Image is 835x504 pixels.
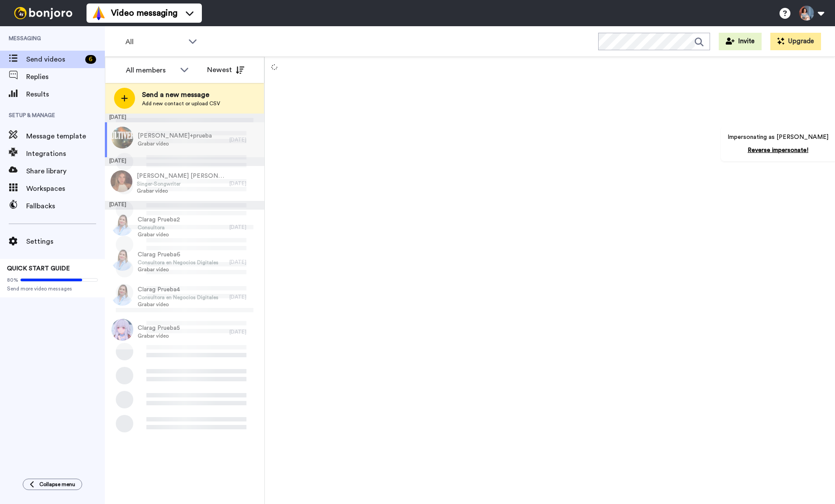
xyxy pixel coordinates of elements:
img: bj-logo-header-white.svg [10,7,76,19]
button: Upgrade [770,33,821,50]
span: Consultora en Negocios Digitales [138,294,218,301]
div: [DATE] [229,328,260,335]
span: All [125,37,184,47]
div: [DATE] [105,157,264,166]
span: Clarag Prueba2 [138,215,180,224]
span: Integrations [26,148,105,159]
span: Fallbacks [26,201,105,211]
div: [DATE] [229,136,260,143]
span: Grabar vídeo [138,301,218,308]
span: Send more video messages [7,285,98,292]
span: [PERSON_NAME] [PERSON_NAME] [PERSON_NAME] [137,172,225,180]
span: Replies [26,72,105,82]
button: Collapse menu [23,479,82,490]
img: 77caaf68-0072-40c5-b9d0-412b5b495c57.jpg [111,170,132,192]
span: Send a new message [142,90,220,100]
div: All members [126,65,176,76]
span: Collapse menu [39,481,75,488]
span: Video messaging [111,7,177,19]
div: [DATE] [105,201,264,210]
img: 7e6e5a9e-4c56-4eb2-9348-4dd4a3d66892.jpg [111,214,133,236]
span: Grabar vídeo [137,187,225,194]
div: [DATE] [229,259,260,266]
span: Message template [26,131,105,142]
span: QUICK START GUIDE [7,266,70,272]
span: Consultora en Negocios Digitales [138,259,218,266]
div: [DATE] [229,293,260,300]
img: 97365ae2-3399-40f2-8aab-cced2aea006b.jpg [111,284,133,306]
span: Grabar vídeo [138,231,180,238]
div: [DATE] [229,180,260,187]
span: Clarag Prueba5 [138,324,180,332]
span: Results [26,89,105,100]
img: 8eefc231-602c-46e6-8608-eb7e86e60f75.jpg [111,127,133,148]
img: d9178cab-f1e9-48c6-951f-a5e6602b9f22.jpg [111,319,133,341]
span: Grabar vídeo [138,332,180,339]
span: Settings [26,236,105,247]
span: [PERSON_NAME]+prueba [138,131,212,140]
span: Share library [26,166,105,176]
img: 79d9a5dc-e7c1-4997-96a3-d565132645ea.jpg [111,249,133,271]
span: Singer-Songwriter [137,180,225,187]
p: Impersonating as [PERSON_NAME] [728,133,828,142]
span: Grabar vídeo [138,140,212,147]
button: Invite [719,33,762,50]
span: Consultora [138,224,180,231]
a: Reverse impersonate! [748,147,808,153]
span: Send videos [26,54,82,65]
img: vm-color.svg [92,6,106,20]
span: 80% [7,276,18,283]
span: Workspaces [26,183,105,194]
span: Add new contact or upload CSV [142,100,220,107]
span: Grabar vídeo [138,266,218,273]
span: Clarag Prueba4 [138,285,218,294]
span: Clarag Prueba6 [138,250,218,259]
div: [DATE] [229,224,260,231]
button: Newest [201,61,251,79]
div: 6 [85,55,96,64]
div: [DATE] [105,114,264,122]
